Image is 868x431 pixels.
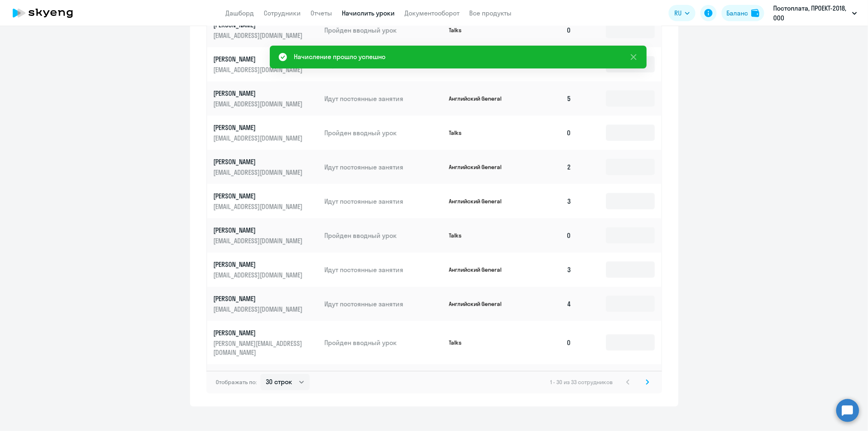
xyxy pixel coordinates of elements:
[214,123,318,143] a: [PERSON_NAME][EMAIL_ADDRESS][DOMAIN_NAME]
[214,31,305,40] p: [EMAIL_ADDRESS][DOMAIN_NAME]
[324,163,442,172] p: Идут постоянные занятия
[214,65,305,74] p: [EMAIL_ADDRESS][DOMAIN_NAME]
[214,55,318,74] a: [PERSON_NAME][EMAIL_ADDRESS][DOMAIN_NAME]
[214,339,305,357] p: [PERSON_NAME][EMAIL_ADDRESS][DOMAIN_NAME]
[214,99,305,108] p: [EMAIL_ADDRESS][DOMAIN_NAME]
[449,163,510,171] p: Английский General
[214,294,318,314] a: [PERSON_NAME][EMAIL_ADDRESS][DOMAIN_NAME]
[214,226,305,235] p: [PERSON_NAME]
[294,52,386,62] div: Начисление прошло успешно
[214,191,318,211] a: [PERSON_NAME][EMAIL_ADDRESS][DOMAIN_NAME]
[214,328,305,337] p: [PERSON_NAME]
[773,3,849,23] p: Постоплата, ПРОЕКТ-2018, ООО
[449,232,510,239] p: Talks
[214,270,305,279] p: [EMAIL_ADDRESS][DOMAIN_NAME]
[449,26,510,34] p: Talks
[324,197,442,206] p: Идут постоянные занятия
[324,94,442,103] p: Идут постоянные занятия
[324,231,442,240] p: Пройден вводный урок
[521,218,578,253] td: 0
[214,294,305,303] p: [PERSON_NAME]
[674,8,682,18] span: RU
[449,266,510,273] p: Английский General
[449,95,510,102] p: Английский General
[521,287,578,321] td: 4
[214,20,318,40] a: [PERSON_NAME][EMAIL_ADDRESS][DOMAIN_NAME]
[521,81,578,116] td: 5
[551,378,613,386] span: 1 - 30 из 33 сотрудников
[214,260,305,269] p: [PERSON_NAME]
[521,364,578,407] td: 2
[722,5,764,21] button: Балансbalance
[216,378,257,386] span: Отображать по:
[214,89,318,108] a: [PERSON_NAME][EMAIL_ADDRESS][DOMAIN_NAME]
[521,13,578,47] td: 0
[214,134,305,143] p: [EMAIL_ADDRESS][DOMAIN_NAME]
[324,128,442,137] p: Пройден вводный урок
[521,184,578,218] td: 3
[449,198,510,205] p: Английский General
[214,236,305,245] p: [EMAIL_ADDRESS][DOMAIN_NAME]
[214,260,318,279] a: [PERSON_NAME][EMAIL_ADDRESS][DOMAIN_NAME]
[449,300,510,308] p: Английский General
[226,9,254,17] a: Дашборд
[751,9,759,17] img: balance
[342,9,395,17] a: Начислить уроки
[214,226,318,245] a: [PERSON_NAME][EMAIL_ADDRESS][DOMAIN_NAME]
[214,305,305,314] p: [EMAIL_ADDRESS][DOMAIN_NAME]
[449,339,510,346] p: Talks
[264,9,301,17] a: Сотрудники
[311,9,332,17] a: Отчеты
[214,202,305,211] p: [EMAIL_ADDRESS][DOMAIN_NAME]
[214,123,305,132] p: [PERSON_NAME]
[214,168,305,177] p: [EMAIL_ADDRESS][DOMAIN_NAME]
[214,191,305,200] p: [PERSON_NAME]
[669,5,695,21] button: RU
[214,55,305,64] p: [PERSON_NAME]
[324,338,442,347] p: Пройден вводный урок
[726,8,748,18] div: Баланс
[769,3,861,23] button: Постоплата, ПРОЕКТ-2018, ООО
[521,253,578,287] td: 3
[405,9,460,17] a: Документооборот
[214,157,318,177] a: [PERSON_NAME][EMAIL_ADDRESS][DOMAIN_NAME]
[470,9,512,17] a: Все продукты
[449,129,510,136] p: Talks
[521,321,578,364] td: 0
[521,150,578,184] td: 2
[324,26,442,35] p: Пройден вводный урок
[214,328,318,357] a: [PERSON_NAME][PERSON_NAME][EMAIL_ADDRESS][DOMAIN_NAME]
[214,157,305,166] p: [PERSON_NAME]
[324,265,442,274] p: Идут постоянные занятия
[214,89,305,98] p: [PERSON_NAME]
[521,116,578,150] td: 0
[324,299,442,308] p: Идут постоянные занятия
